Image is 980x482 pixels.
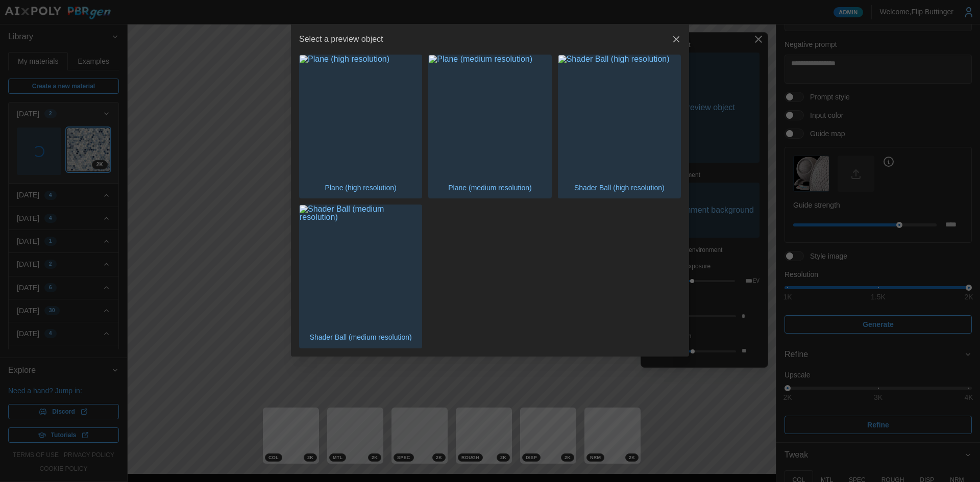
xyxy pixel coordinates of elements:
p: Plane (medium resolution) [443,177,536,198]
button: Shader Ball (high resolution)Shader Ball (high resolution) [558,55,681,198]
img: Plane (high resolution) [300,55,422,177]
p: Shader Ball (high resolution) [569,177,670,198]
h2: Select a preview object [299,35,383,43]
button: Shader Ball (medium resolution)Shader Ball (medium resolution) [299,205,422,348]
img: Shader Ball (high resolution) [558,55,680,177]
button: Plane (medium resolution)Plane (medium resolution) [428,55,551,198]
img: Plane (medium resolution) [429,55,551,177]
button: Plane (high resolution)Plane (high resolution) [299,55,422,198]
p: Plane (high resolution) [320,177,402,198]
p: Shader Ball (medium resolution) [305,327,417,347]
img: Shader Ball (medium resolution) [300,205,422,327]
